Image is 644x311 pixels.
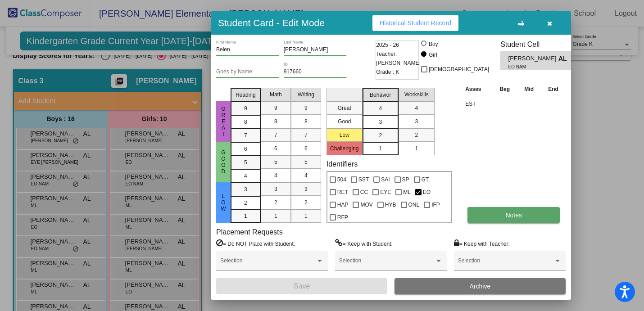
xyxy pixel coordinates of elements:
span: 1 [379,144,382,153]
span: 2025 - 26 [376,41,399,50]
span: MOV [360,199,372,210]
span: Save [294,282,310,290]
span: [PERSON_NAME] [508,54,558,63]
span: HYB [385,199,396,210]
span: 1 [244,212,247,220]
span: 2 [274,198,277,207]
span: 3 [274,185,277,193]
span: Writing [298,90,314,99]
span: EYE [380,187,391,198]
button: Save [216,278,387,294]
span: IFP [431,199,440,210]
th: Mid [517,84,541,94]
span: 9 [304,104,308,112]
span: 6 [244,145,247,153]
span: RET [337,187,348,198]
input: Enter ID [284,69,347,75]
span: 8 [244,118,247,126]
span: 4 [379,104,382,113]
span: Math [270,90,282,99]
span: Teacher: [PERSON_NAME] [376,50,421,68]
span: HAP [337,199,349,210]
span: 504 [337,174,346,185]
span: 9 [244,104,247,113]
button: Archive [395,278,566,294]
span: Grade : K [376,68,399,77]
span: SP [402,174,409,185]
span: AL [558,54,571,63]
span: 5 [304,158,308,166]
span: 3 [244,185,247,194]
span: EO NAM [508,63,552,70]
span: Great [219,106,227,137]
span: 7 [274,131,277,139]
span: 6 [274,144,277,153]
span: Historical Student Record [380,19,451,27]
label: = Keep with Teacher: [454,239,510,248]
th: Asses [463,84,492,94]
span: 7 [304,131,308,139]
span: Notes [505,212,522,219]
div: Boy [428,40,438,48]
span: ML [403,187,411,198]
span: SST [358,174,369,185]
span: Workskills [404,90,429,99]
span: 8 [274,117,277,126]
span: Good [219,149,227,175]
div: Girl [428,51,437,59]
span: CC [360,187,368,198]
h3: Student Cell [500,40,579,49]
span: 4 [244,172,247,180]
span: Reading [236,91,256,99]
span: EO [423,187,431,198]
span: ONL [408,199,420,210]
span: 8 [304,117,308,126]
label: = Keep with Student: [335,239,393,248]
span: 7 [244,131,247,140]
span: RFP [337,212,348,223]
button: Historical Student Record [372,15,458,31]
span: GT [422,174,429,185]
label: = Do NOT Place with Student: [216,239,295,248]
span: 9 [274,104,277,112]
span: 4 [415,104,418,112]
label: Identifiers [327,160,358,168]
span: 2 [304,198,308,207]
span: 1 [274,212,277,220]
span: 5 [274,158,277,166]
span: Archive [470,283,491,290]
label: Placement Requests [216,228,283,236]
span: Behavior [370,91,391,99]
span: 3 [304,185,308,193]
span: 6 [304,144,308,153]
button: Notes [467,207,560,223]
span: 3 [415,117,418,126]
span: 1 [415,144,418,153]
span: 1 [304,212,308,220]
span: 4 [304,171,308,180]
span: 2 [415,131,418,139]
input: assessment [465,97,490,111]
span: 4 [274,171,277,180]
span: 2 [379,131,382,140]
span: SAI [381,174,390,185]
span: [DEMOGRAPHIC_DATA] [429,64,489,75]
h3: Student Card - Edit Mode [218,17,325,28]
th: Beg [492,84,517,94]
span: 3 [379,118,382,126]
input: goes by name [216,69,279,75]
span: 2 [244,199,247,207]
span: 5 [244,158,247,167]
span: Low [219,193,227,212]
th: End [541,84,566,94]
